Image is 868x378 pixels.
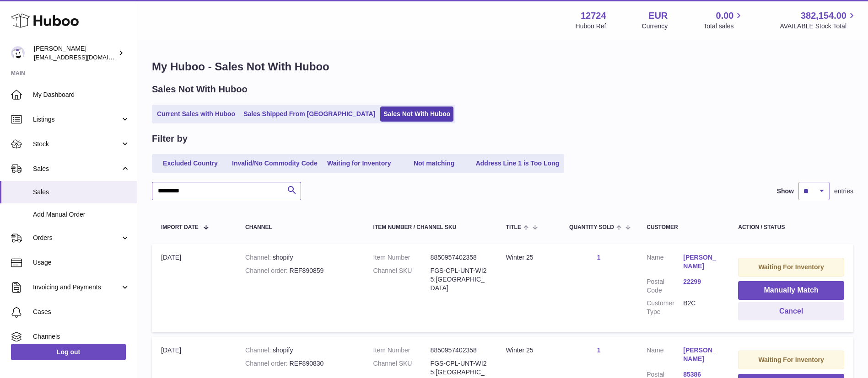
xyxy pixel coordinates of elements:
[33,140,120,149] span: Stock
[152,83,248,96] h2: Sales Not With Huboo
[323,156,396,171] a: Waiting for Inventory
[33,283,120,292] span: Invoicing and Payments
[473,156,563,171] a: Address Line 1 is Too Long
[834,187,853,196] span: entries
[34,44,116,62] div: [PERSON_NAME]
[576,22,606,31] div: Huboo Ref
[758,263,824,271] strong: Waiting For Inventory
[703,10,744,31] a: 0.00 Total sales
[373,253,431,262] dt: Item Number
[152,133,188,145] h2: Filter by
[11,46,25,60] img: internalAdmin-12724@internal.huboo.com
[738,302,844,321] button: Cancel
[647,253,683,273] dt: Name
[373,346,431,355] dt: Item Number
[229,156,321,171] a: Invalid/No Commodity Code
[431,266,488,293] dd: FGS-CPL-UNT-WI25:[GEOGRAPHIC_DATA]
[245,360,290,367] strong: Channel order
[373,266,431,293] dt: Channel SKU
[34,53,135,61] span: [EMAIL_ADDRESS][DOMAIN_NAME]
[33,258,130,267] span: Usage
[33,308,130,316] span: Cases
[154,156,227,171] a: Excluded Country
[245,266,355,275] div: REF890859
[716,10,734,22] span: 0.00
[642,22,668,31] div: Currency
[780,10,857,31] a: 382,154.00 AVAILABLE Stock Total
[245,346,355,355] div: shopify
[647,277,683,295] dt: Postal Code
[780,22,857,31] span: AVAILABLE Stock Total
[647,224,720,230] div: Customer
[245,224,355,230] div: Channel
[597,254,601,261] a: 1
[33,234,120,242] span: Orders
[683,299,720,316] dd: B2C
[506,346,551,355] div: Winter 25
[33,332,130,341] span: Channels
[240,106,378,122] a: Sales Shipped From [GEOGRAPHIC_DATA]
[245,359,355,368] div: REF890830
[777,187,794,196] label: Show
[33,188,130,197] span: Sales
[648,10,668,22] strong: EUR
[33,115,120,124] span: Listings
[431,253,488,262] dd: 8850957402358
[738,281,844,300] button: Manually Match
[506,224,521,230] span: Title
[569,224,614,230] span: Quantity Sold
[683,346,720,363] a: [PERSON_NAME]
[703,22,744,31] span: Total sales
[398,156,471,171] a: Not matching
[801,10,846,22] span: 382,154.00
[245,254,273,261] strong: Channel
[245,253,355,262] div: shopify
[431,346,488,355] dd: 8850957402358
[245,346,273,354] strong: Channel
[161,224,199,230] span: Import date
[683,253,720,271] a: [PERSON_NAME]
[380,106,453,122] a: Sales Not With Huboo
[738,224,844,230] div: Action / Status
[33,91,130,99] span: My Dashboard
[152,244,236,332] td: [DATE]
[683,277,720,286] a: 22299
[33,210,130,219] span: Add Manual Order
[154,106,238,122] a: Current Sales with Huboo
[597,346,601,354] a: 1
[33,165,120,173] span: Sales
[647,346,683,366] dt: Name
[11,344,126,360] a: Log out
[373,224,488,230] div: Item Number / Channel SKU
[245,267,290,274] strong: Channel order
[152,59,853,74] h1: My Huboo - Sales Not With Huboo
[758,356,824,363] strong: Waiting For Inventory
[506,253,551,262] div: Winter 25
[581,10,606,22] strong: 12724
[647,299,683,316] dt: Customer Type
